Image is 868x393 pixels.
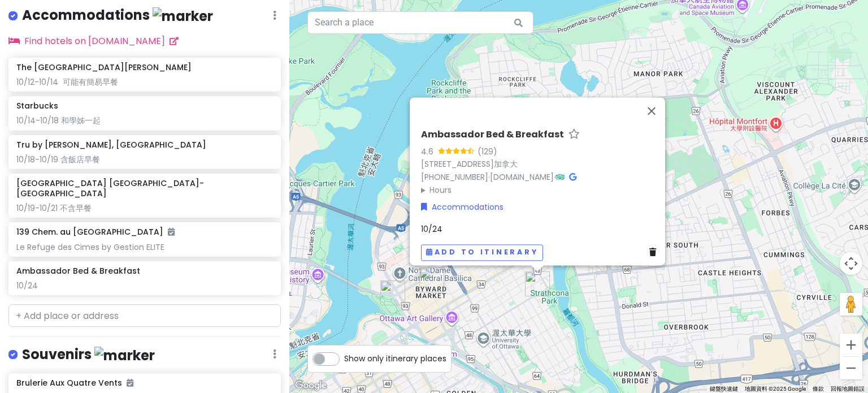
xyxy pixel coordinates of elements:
a: Find hotels on [DOMAIN_NAME] [8,34,179,47]
h6: The [GEOGRAPHIC_DATA][PERSON_NAME] [16,62,192,72]
i: Added to itinerary [168,228,175,236]
h6: Brulerie Aux Quatre Vents [16,378,133,388]
a: 回報地圖錯誤 [831,386,865,392]
input: + Add place or address [8,304,281,327]
img: Google [292,378,329,393]
div: 10/14-10/18 和學姊一起 [16,115,272,126]
h6: [GEOGRAPHIC_DATA] [GEOGRAPHIC_DATA]-[GEOGRAPHIC_DATA] [16,178,272,198]
span: 10/24 [421,223,442,235]
div: 10/12-10/14 可能有簡易早餐 [16,77,272,87]
h6: Ambassador Bed & Breakfast [16,266,140,276]
a: [PHONE_NUMBER] [421,171,488,183]
h4: Souvenirs [22,346,155,364]
img: marker [153,7,213,25]
div: ByWard Market [419,267,444,292]
div: 4.6 [421,145,438,158]
h6: 139 Chem. au [GEOGRAPHIC_DATA] [16,227,175,237]
a: 條款 (在新分頁中開啟) [813,386,824,392]
div: 10/19-10/21 不含早餐 [16,203,272,213]
a: Star place [568,129,580,141]
button: 鍵盤快速鍵 [710,385,738,393]
div: 10/24 [16,280,272,291]
div: (129) [478,145,497,158]
a: [STREET_ADDRESS]加拿大 [421,158,518,170]
i: Added to itinerary [127,379,133,387]
button: 縮小 [840,357,862,379]
button: 放大 [840,334,862,356]
h6: Starbucks [16,101,58,111]
a: 在 Google 地圖上開啟這個區域 (開啟新視窗) [292,378,329,393]
i: Tripadvisor [555,173,565,181]
a: Delete place [649,246,661,258]
h6: Tru by [PERSON_NAME], [GEOGRAPHIC_DATA] [16,140,206,150]
button: Add to itinerary [421,244,543,261]
input: Search a place [307,11,533,34]
span: 地圖資料 ©2025 Google [745,386,806,392]
h6: Ambassador Bed & Breakfast [421,129,564,141]
a: [DOMAIN_NAME] [490,171,554,183]
span: Show only itinerary places [344,352,446,365]
div: Le Refuge des Cimes by Gestion ELITE [16,242,272,252]
div: 10/18-10/19 含飯店早餐 [16,154,272,165]
a: Accommodations [421,201,504,213]
img: marker [94,347,155,364]
summary: Hours [421,184,661,196]
div: · · [421,129,661,196]
button: 關閉 [638,97,665,124]
div: Ambassador Bed & Breakfast [525,271,550,296]
div: Major's Hill Park [380,280,405,305]
button: 地圖攝影機控制項 [840,252,862,275]
button: 將衣夾人拖曳到地圖上，就能開啟街景服務 [840,293,862,316]
i: Google Maps [569,173,576,181]
h4: Accommodations [22,6,213,25]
